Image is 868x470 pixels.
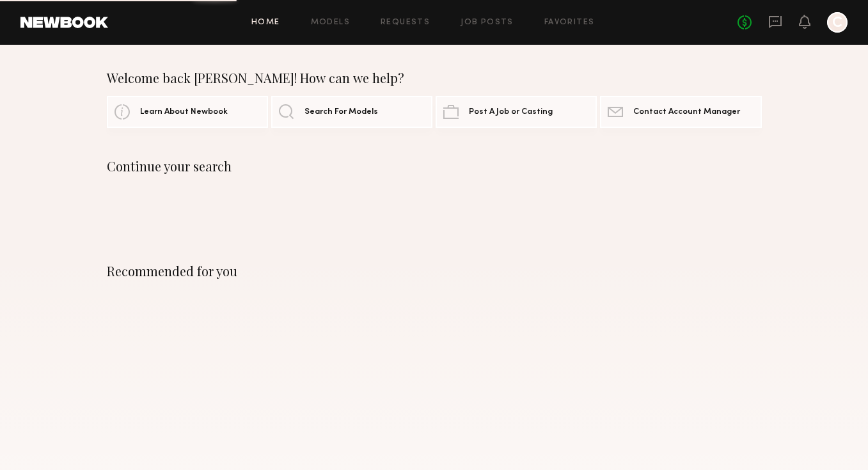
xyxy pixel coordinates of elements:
a: Learn About Newbook [107,96,268,128]
a: Contact Account Manager [600,96,761,128]
a: Home [251,19,280,27]
div: Recommended for you [107,263,762,279]
a: Models [311,19,350,27]
a: Search For Models [271,96,432,128]
a: Post A Job or Casting [436,96,597,128]
span: Search For Models [304,108,378,116]
span: Learn About Newbook [140,108,228,116]
a: C [827,12,848,33]
span: Contact Account Manager [633,108,740,116]
a: Requests [381,19,430,27]
span: Post A Job or Casting [469,108,553,116]
a: Job Posts [461,19,514,27]
div: Welcome back [PERSON_NAME]! How can we help? [107,70,762,86]
div: Continue your search [107,159,762,174]
a: Favorites [544,19,595,27]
